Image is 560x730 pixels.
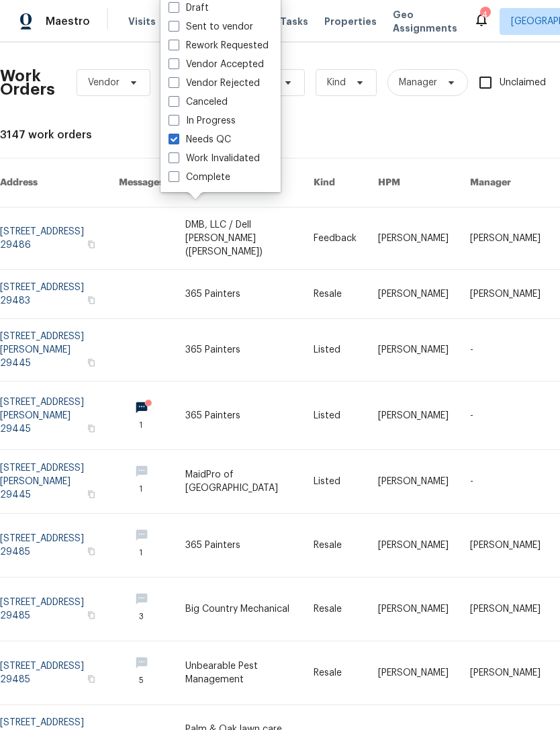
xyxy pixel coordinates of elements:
[367,270,459,319] td: [PERSON_NAME]
[169,1,209,15] label: Draft
[303,319,367,381] td: Listed
[367,450,459,514] td: [PERSON_NAME]
[169,77,260,90] label: Vendor Rejected
[303,208,367,270] td: Feedback
[85,294,97,306] button: Copy Address
[169,171,230,184] label: Complete
[280,17,308,26] span: Tasks
[459,208,551,270] td: [PERSON_NAME]
[85,609,97,621] button: Copy Address
[480,8,489,21] div: 4
[46,15,90,28] span: Maestro
[303,450,367,514] td: Listed
[459,641,551,705] td: [PERSON_NAME]
[85,488,97,500] button: Copy Address
[367,158,459,208] th: HPM
[303,381,367,450] td: Listed
[85,357,97,369] button: Copy Address
[169,133,231,146] label: Needs QC
[85,422,97,435] button: Copy Address
[399,76,437,89] span: Manager
[367,381,459,450] td: [PERSON_NAME]
[367,641,459,705] td: [PERSON_NAME]
[393,8,457,35] span: Geo Assignments
[324,15,377,28] span: Properties
[459,578,551,641] td: [PERSON_NAME]
[175,270,303,319] td: 365 Painters
[169,20,253,34] label: Sent to vendor
[175,208,303,270] td: DMB, LLC / Dell [PERSON_NAME] ([PERSON_NAME])
[175,578,303,641] td: Big Country Mechanical
[108,158,175,208] th: Messages
[459,450,551,514] td: -
[459,158,551,208] th: Manager
[169,95,228,109] label: Canceled
[175,641,303,705] td: Unbearable Pest Management
[169,58,264,71] label: Vendor Accepted
[175,319,303,381] td: 365 Painters
[85,545,97,557] button: Copy Address
[303,641,367,705] td: Resale
[169,114,236,128] label: In Progress
[85,238,97,250] button: Copy Address
[169,39,269,52] label: Rework Requested
[459,319,551,381] td: -
[303,578,367,641] td: Resale
[500,76,546,90] span: Unclaimed
[303,514,367,578] td: Resale
[128,15,156,28] span: Visits
[327,76,346,89] span: Kind
[88,76,120,89] span: Vendor
[459,270,551,319] td: [PERSON_NAME]
[367,578,459,641] td: [PERSON_NAME]
[175,450,303,514] td: MaidPro of [GEOGRAPHIC_DATA]
[169,152,260,165] label: Work Invalidated
[459,514,551,578] td: [PERSON_NAME]
[303,270,367,319] td: Resale
[85,673,97,685] button: Copy Address
[175,514,303,578] td: 365 Painters
[303,158,367,208] th: Kind
[367,319,459,381] td: [PERSON_NAME]
[459,381,551,450] td: -
[367,208,459,270] td: [PERSON_NAME]
[175,381,303,450] td: 365 Painters
[367,514,459,578] td: [PERSON_NAME]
